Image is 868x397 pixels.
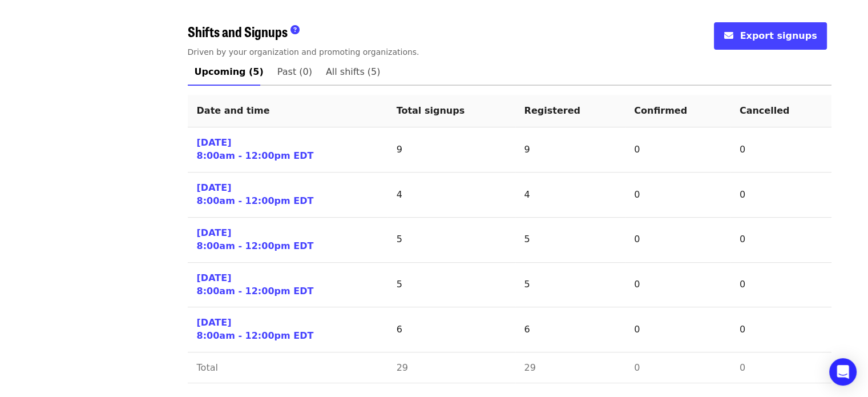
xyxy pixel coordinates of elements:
td: 0 [730,173,831,218]
button: envelope iconExport signups [714,22,826,50]
td: 0 [730,218,831,263]
a: All shifts (5) [319,58,387,86]
a: Upcoming (5) [188,58,271,86]
a: [DATE]8:00am - 12:00pm EDT [197,227,314,253]
span: Driven by your organization and promoting organizations. [188,47,419,57]
span: Total signups [397,105,465,116]
td: 29 [515,352,625,383]
span: Upcoming (5) [195,64,264,80]
i: question-circle icon [290,25,300,35]
span: All shifts (5) [326,64,381,80]
td: 0 [730,127,831,173]
a: Past (0) [271,58,319,86]
td: 5 [387,263,515,308]
span: Date and time [197,105,270,116]
span: Past (0) [277,64,312,80]
span: Registered [524,105,580,116]
a: [DATE]8:00am - 12:00pm EDT [197,272,314,298]
td: 5 [387,218,515,263]
td: 5 [515,218,625,263]
td: 5 [515,263,625,308]
td: 4 [387,173,515,218]
td: 0 [730,263,831,308]
td: 0 [730,307,831,352]
td: 0 [625,127,730,173]
td: 0 [625,307,730,352]
a: [DATE]8:00am - 12:00pm EDT [197,137,314,163]
td: 0 [625,263,730,308]
a: [DATE]8:00am - 12:00pm EDT [197,316,314,343]
span: Shifts and Signups [188,21,288,41]
span: Total [197,362,218,373]
td: 9 [515,127,625,173]
a: [DATE]8:00am - 12:00pm EDT [197,182,314,208]
td: 6 [515,307,625,352]
td: 0 [625,173,730,218]
i: envelope icon [724,30,733,41]
td: 0 [625,218,730,263]
td: 4 [515,173,625,218]
td: 6 [387,307,515,352]
div: Open Intercom Messenger [829,358,857,386]
span: Cancelled [740,105,790,116]
span: Confirmed [634,105,687,116]
td: 29 [387,352,515,383]
td: 0 [730,352,831,383]
td: 0 [625,352,730,383]
td: 9 [387,127,515,173]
